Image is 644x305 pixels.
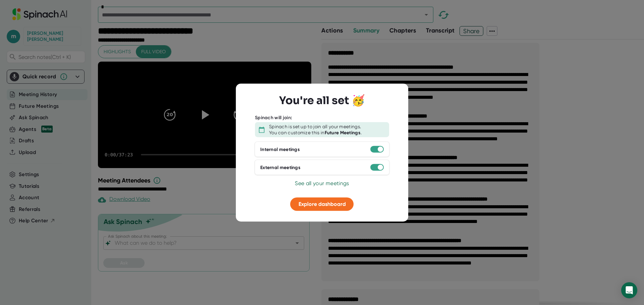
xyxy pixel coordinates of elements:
button: See all your meetings [295,179,349,187]
span: See all your meetings [295,180,349,186]
div: Spinach will join: [255,115,292,121]
div: External meetings [260,164,301,170]
span: Explore dashboard [299,201,346,207]
div: Spinach is set up to join all your meetings. [269,124,361,130]
h3: You're all set 🥳 [279,94,365,107]
b: Future Meetings [325,130,361,135]
button: Explore dashboard [290,198,354,211]
div: Open Intercom Messenger [621,282,637,298]
div: You can customize this in . [269,130,362,136]
div: Internal meetings [260,146,300,152]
